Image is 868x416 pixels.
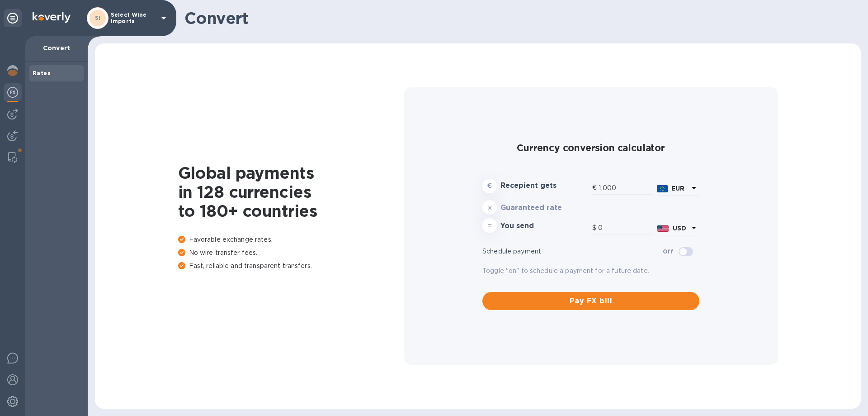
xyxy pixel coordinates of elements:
div: € [592,181,599,195]
div: $ [592,221,598,235]
h1: Global payments in 128 currencies to 180+ countries [178,163,404,220]
img: USD [657,225,669,232]
p: Schedule payment [482,247,663,256]
h1: Convert [184,9,854,28]
input: Amount [598,221,653,235]
p: No wire transfer fees. [178,248,404,258]
img: Foreign exchange [7,87,18,98]
div: Unpin categories [4,9,22,27]
b: USD [673,225,686,232]
span: Pay FX bill [490,296,692,306]
p: Convert [33,43,80,53]
button: Pay FX bill [482,292,699,310]
b: SI [95,14,101,21]
b: EUR [671,185,684,192]
h3: You send [500,222,589,230]
p: Fast, reliable and transparent transfers. [178,261,404,271]
p: Select Wine Imports [111,12,156,24]
p: Favorable exchange rates. [178,235,404,244]
img: Logo [33,12,71,23]
h3: Guaranteed rate [500,204,589,212]
h3: Recepient gets [500,182,589,190]
div: x [482,200,497,215]
b: Rates [33,70,51,77]
div: = [482,218,497,233]
input: Amount [599,181,653,195]
p: Toggle "on" to schedule a payment for a future date. [482,266,699,276]
b: Off [663,248,673,255]
strong: € [487,182,492,189]
h2: Currency conversion calculator [482,142,699,153]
